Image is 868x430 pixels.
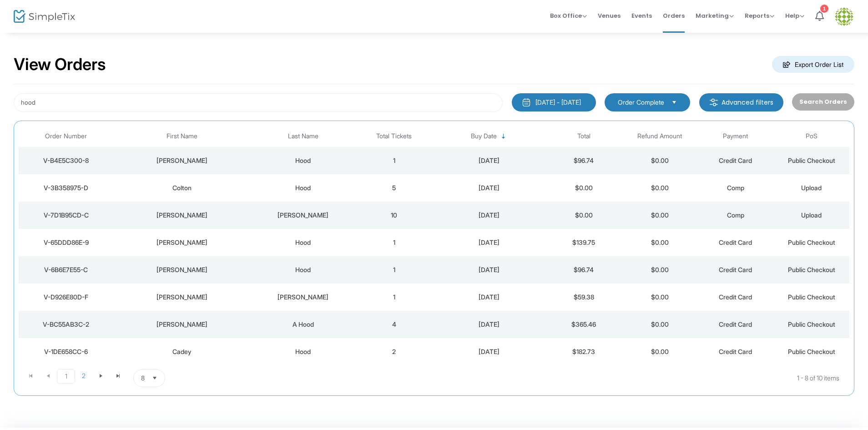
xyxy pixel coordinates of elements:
div: 7/25/2025 [434,320,544,329]
span: Order Complete [618,98,664,107]
div: Sarah [116,320,247,329]
span: Payment [723,132,748,140]
span: Credit Card [719,266,752,273]
span: Page 1 [57,369,75,384]
div: 8/28/2025 [434,183,544,192]
span: Help [785,11,804,20]
div: Shayla [116,156,247,165]
span: Public Checkout [788,348,835,355]
span: Sortable [500,133,507,140]
td: 1 [356,256,432,283]
div: 7/25/2025 [434,293,544,302]
span: PoS [806,132,818,140]
span: 8 [141,374,145,383]
td: $182.73 [546,338,622,365]
div: Hood [252,156,354,165]
span: Go to the next page [97,372,105,379]
th: Refund Amount [622,126,698,147]
button: Select [668,97,681,107]
div: Shayla [116,265,247,274]
img: monthly [522,98,531,107]
span: Venues [598,4,621,27]
span: Credit Card [719,238,752,246]
div: Hood [252,183,354,192]
kendo-pager-info: 1 - 8 of 10 items [256,369,839,387]
span: Page 2 [75,369,92,383]
div: Data table [19,126,849,365]
div: V-D926E80D-F [21,293,111,302]
td: $365.46 [546,311,622,338]
div: 1 [820,5,828,13]
div: V-65DDD86E-9 [21,238,111,247]
input: Search by name, email, phone, order number, ip address, or last 4 digits of card [14,93,503,112]
span: Comp [727,184,744,192]
span: Public Checkout [788,266,835,273]
div: 7/24/2025 [434,347,544,356]
td: 1 [356,283,432,311]
div: 8/16/2025 [434,238,544,247]
span: Comp [727,211,744,219]
div: Kim [116,293,247,302]
td: $96.74 [546,256,622,283]
div: Hood [252,238,354,247]
td: $96.74 [546,147,622,174]
td: $0.00 [546,174,622,202]
div: Hood [252,347,354,356]
span: Credit Card [719,157,752,164]
div: V-B4E5C300-8 [21,156,111,165]
td: $0.00 [622,311,698,338]
button: Select [148,369,161,387]
span: Public Checkout [788,157,835,164]
div: V-BC55AB3C-2 [21,320,111,329]
div: Cadey [116,347,247,356]
div: V-1DE658CC-6 [21,347,111,356]
div: 8/1/2025 [434,265,544,274]
span: Orders [663,4,685,27]
span: Upload [801,184,822,192]
td: $139.75 [546,229,622,256]
span: Credit Card [719,320,752,328]
td: $0.00 [622,147,698,174]
div: Colton [116,183,247,192]
td: $0.00 [622,174,698,202]
td: $59.38 [546,283,622,311]
span: Upload [801,211,822,219]
button: [DATE] - [DATE] [512,93,596,111]
span: Order Number [45,132,87,140]
span: Go to the last page [115,372,122,379]
span: Last Name [288,132,318,140]
td: $0.00 [622,338,698,365]
td: 2 [356,338,432,365]
span: Marketing [696,11,734,20]
span: Public Checkout [788,238,835,246]
div: Johnson [252,293,354,302]
td: 1 [356,229,432,256]
td: $0.00 [546,202,622,229]
td: $0.00 [622,229,698,256]
div: Johnson [252,211,354,220]
img: filter [709,98,718,107]
th: Total Tickets [356,126,432,147]
span: Go to the next page [92,369,110,383]
td: $0.00 [622,283,698,311]
td: 5 [356,174,432,202]
div: A Hood [252,320,354,329]
div: Douglas [116,211,247,220]
span: Public Checkout [788,320,835,328]
td: $0.00 [622,202,698,229]
td: $0.00 [622,256,698,283]
span: Public Checkout [788,293,835,301]
div: V-7D1B95CD-C [21,211,111,220]
td: 4 [356,311,432,338]
span: Events [631,4,652,27]
div: Hood [252,265,354,274]
div: [DATE] - [DATE] [535,98,581,107]
span: Credit Card [719,293,752,301]
m-button: Export Order List [772,56,854,73]
span: Buy Date [471,132,497,140]
td: 1 [356,147,432,174]
span: Go to the last page [110,369,127,383]
th: Total [546,126,622,147]
div: 9/4/2025 [434,156,544,165]
div: Rachelle [116,238,247,247]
